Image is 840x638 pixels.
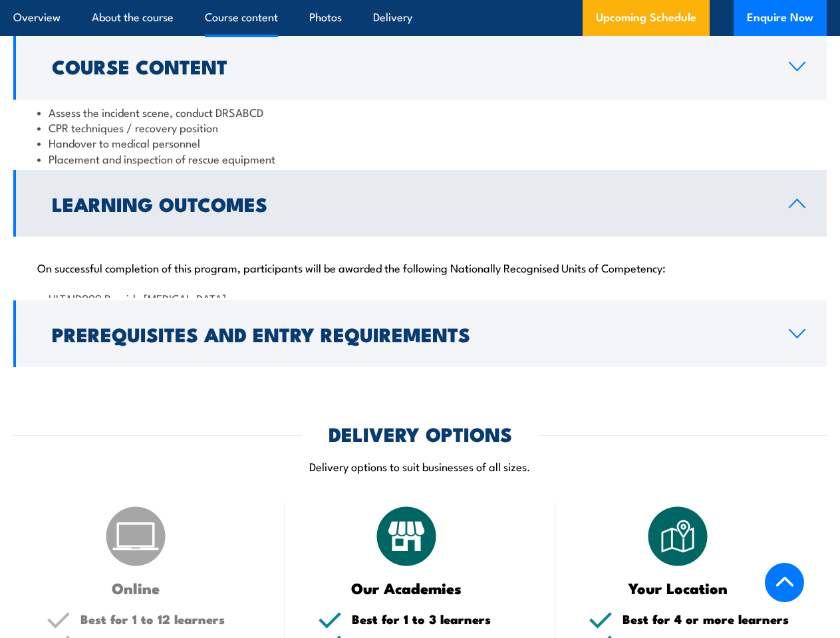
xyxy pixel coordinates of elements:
h5: Best for 4 or more learners [623,613,793,625]
h3: Our Academies [318,580,496,595]
li: HLTAID009 Provide [MEDICAL_DATA] [37,290,803,306]
li: Assessing and controlling hazards to rescuer, victim and others [37,166,803,181]
h2: DELIVERY OPTIONS [329,425,512,442]
p: Delivery options to suit businesses of all sizes. [13,459,827,474]
li: Placement and inspection of rescue equipment [37,151,803,166]
a: Course Content [13,33,827,100]
h5: Best for 1 to 12 learners [80,613,251,625]
h3: Online [47,580,225,595]
a: Learning Outcomes [13,170,827,237]
li: Handover to medical personnel [37,135,803,150]
li: Assess the incident scene, conduct DRSABCD [37,104,803,120]
li: CPR techniques / recovery position [37,120,803,135]
h5: Best for 1 to 3 learners [352,613,523,625]
p: On successful completion of this program, participants will be awarded the following Nationally R... [37,261,803,274]
a: Prerequisites and Entry Requirements [13,300,827,367]
h2: Course Content [52,57,768,74]
h2: Prerequisites and Entry Requirements [52,325,768,342]
h2: Learning Outcomes [52,195,768,212]
h3: Your Location [589,580,767,595]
